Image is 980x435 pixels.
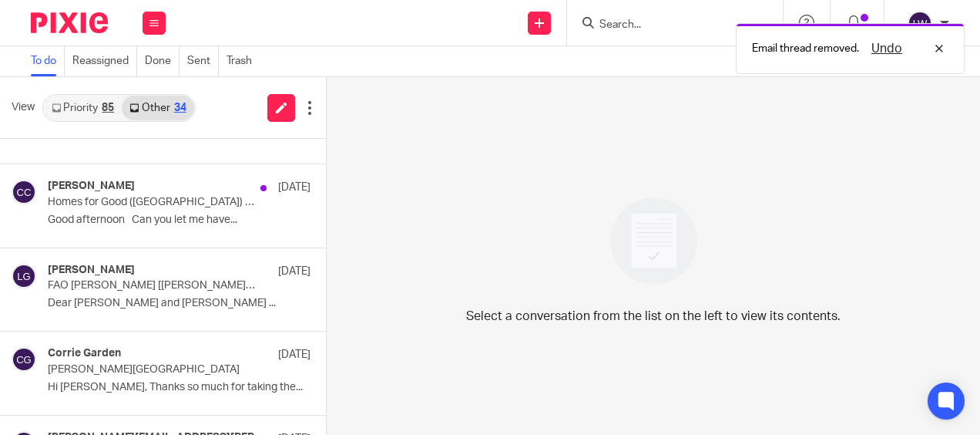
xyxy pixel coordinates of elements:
div: 85 [102,103,114,113]
p: [DATE] [278,180,310,195]
p: FAO [PERSON_NAME] [[PERSON_NAME]-ACTIVE.FID5257894] [48,279,258,292]
a: Trash [227,46,260,76]
p: Email thread removed. [752,41,859,56]
img: Pixie [31,12,108,33]
img: svg%3E [12,264,36,288]
p: [DATE] [278,264,310,279]
p: [PERSON_NAME][GEOGRAPHIC_DATA] [48,363,258,376]
h4: Corrie Garden [48,347,121,360]
p: Dear [PERSON_NAME] and [PERSON_NAME] ... [48,297,310,310]
h4: [PERSON_NAME] [48,264,135,277]
p: Good afternoon Can you let me have... [48,214,310,227]
img: svg%3E [908,11,932,35]
p: Hi [PERSON_NAME], Thanks so much for taking the... [48,381,310,394]
img: svg%3E [12,180,36,204]
button: Undo [867,39,907,58]
h4: [PERSON_NAME] [48,180,135,193]
a: To do [31,46,65,76]
span: View [12,99,35,116]
img: image [600,187,707,295]
a: Other34 [122,96,193,120]
a: Sent [187,46,219,76]
a: Done [145,46,180,76]
p: Select a conversation from the list on the left to view its contents. [466,307,841,325]
a: Reassigned [72,46,137,76]
a: Priority85 [44,96,122,120]
p: Homes for Good ([GEOGRAPHIC_DATA]) CIC [48,196,258,209]
div: 34 [174,103,186,113]
p: [DATE] [278,347,310,362]
img: svg%3E [12,347,36,372]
